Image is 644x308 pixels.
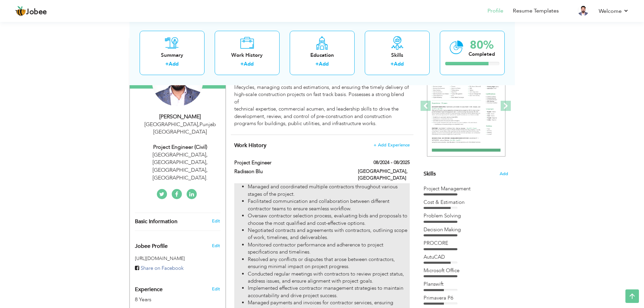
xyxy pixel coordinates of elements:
label: Radisson Blu [234,168,348,175]
label: + [390,61,394,68]
span: Jobee [26,8,47,16]
div: Dedicated and results-driven Project Management Professional with . Adept at overseeing project l... [234,55,409,127]
label: [GEOGRAPHIC_DATA], [GEOGRAPHIC_DATA] [358,168,410,182]
div: Microsoft Office [424,267,508,274]
a: Edit [212,286,220,292]
a: Add [244,61,254,67]
span: Experience [135,287,163,293]
span: Share on Facebook [141,265,184,271]
div: AutuCAD [424,254,508,261]
div: Primavera P6 [424,294,508,302]
a: Jobee [15,6,47,17]
li: Managed and coordinated multiple contractors throughout various stages of the project. [248,183,409,198]
div: 80% [469,39,495,50]
div: Completed [469,50,495,57]
div: Summary [145,51,199,58]
div: Project Engineer (Civil) [135,143,225,151]
a: Welcome [599,7,629,15]
li: Resolved any conflicts or disputes that arose between contractors, ensuring minimal impact on pro... [248,256,409,270]
div: Decision Making [424,226,508,233]
span: , [198,121,199,128]
a: Add [169,61,178,67]
span: Basic Information [135,219,177,225]
a: Add [394,61,404,67]
span: Add [500,171,508,177]
label: Project Engineer [234,159,348,166]
img: Profile Img [578,5,589,16]
li: Negotiated contracts and agreements with contractors, outlining scope of work, timelines, and del... [248,227,409,241]
span: + Add Experience [374,143,410,147]
div: 8 Years [135,296,205,304]
div: PROCORE [424,240,508,247]
div: Education [295,51,349,58]
div: Cost & Estimation [424,199,508,206]
label: 08/2024 - 08/2025 [374,159,410,166]
li: Implemented effective contractor management strategies to maintain accountability and drive proje... [248,285,409,299]
label: + [315,61,319,68]
h5: [URL][DOMAIN_NAME] [135,256,220,261]
li: Oversaw contractor selection process, evaluating bids and proposals to choose the most qualified ... [248,212,409,227]
div: Project Management [424,185,508,192]
span: Edit [212,243,220,249]
div: [GEOGRAPHIC_DATA] Punjab [GEOGRAPHIC_DATA] [135,121,225,136]
div: Enhance your career by creating a custom URL for your Jobee public profile. [130,236,225,253]
span: Work History [234,142,266,149]
span: Jobee Profile [135,243,168,250]
div: Planswift [424,281,508,288]
div: Skills [370,51,424,58]
li: Facilitated communication and collaboration between different contractor teams to ensure seamless... [248,198,409,212]
div: Work History [220,51,274,58]
div: [PERSON_NAME] [135,113,225,121]
a: Profile [487,7,503,15]
a: Edit [212,218,220,224]
li: Conducted regular meetings with contractors to review project status, address issues, and ensure ... [248,270,409,285]
a: Add [319,61,329,67]
label: + [165,61,169,68]
a: Resume Templates [513,7,559,15]
img: jobee.io [15,6,26,17]
li: Monitored contractor performance and adherence to project specifications and timelines. [248,241,409,256]
div: [GEOGRAPHIC_DATA], [GEOGRAPHIC_DATA], [GEOGRAPHIC_DATA], [GEOGRAPHIC_DATA]. [135,151,225,182]
span: Skills [424,170,436,177]
h4: This helps to show the companies you have worked for. [234,142,409,149]
label: + [240,61,244,68]
div: Problem Solving [424,212,508,219]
